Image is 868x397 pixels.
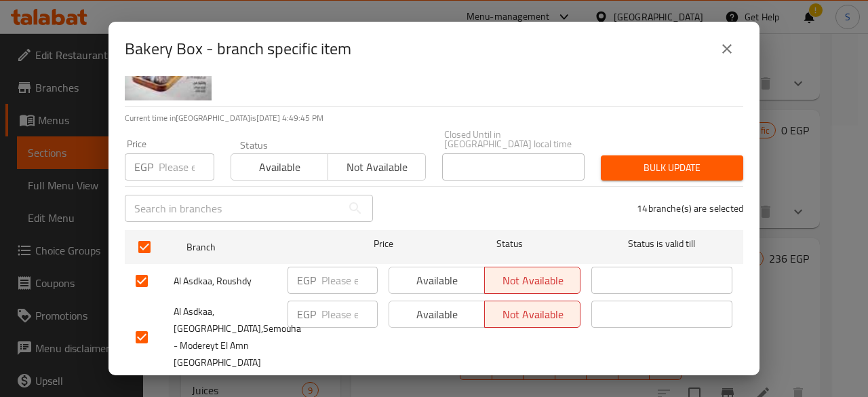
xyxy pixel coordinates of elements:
span: Price [338,235,429,252]
button: close [711,33,743,65]
input: Please enter price [321,267,378,294]
span: Branch [186,239,328,256]
button: Available [389,301,485,328]
span: Status [439,235,580,252]
input: Please enter price [321,301,378,328]
span: Available [395,305,479,324]
p: EGP [297,272,316,288]
p: EGP [134,159,153,175]
span: Al Asdkaa, [GEOGRAPHIC_DATA],Semouha - Modereyt El Amn [GEOGRAPHIC_DATA] [174,303,277,371]
p: 14 branche(s) are selected [637,202,743,215]
p: EGP [297,306,316,322]
button: Available [389,267,485,294]
span: Not available [334,157,420,177]
button: Available [231,153,328,181]
span: Not available [490,271,575,290]
button: Not available [484,301,580,328]
span: Status is valid till [591,235,732,252]
button: Bulk update [601,155,743,181]
span: Not available [490,305,575,324]
input: Search in branches [125,195,342,222]
button: Not available [328,153,425,181]
p: Current time in [GEOGRAPHIC_DATA] is [DATE] 4:49:45 PM [125,112,743,124]
h2: Bakery Box - branch specific item [125,38,351,60]
button: Not available [484,267,580,294]
span: Available [237,157,323,177]
span: Bulk update [612,159,732,176]
span: Available [395,271,479,290]
span: Al Asdkaa, Roushdy [174,273,277,290]
input: Please enter price [159,153,214,181]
